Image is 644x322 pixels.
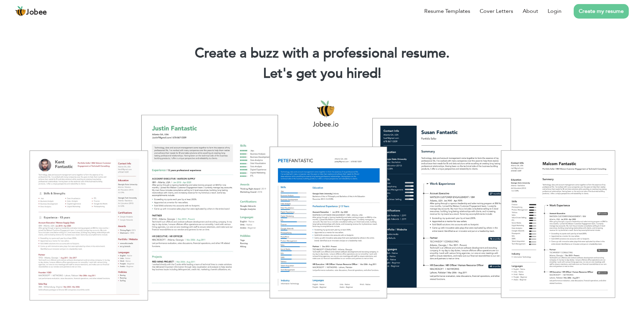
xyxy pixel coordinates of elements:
[15,6,47,17] a: Jobee
[15,6,26,17] img: jobee.io
[480,7,513,15] a: Cover Letters
[26,9,47,16] span: Jobee
[10,65,634,82] h2: Let's
[574,4,629,19] a: Create my resume
[378,64,381,83] span: |
[10,45,634,62] h1: Create a buzz with a professional resume.
[548,7,562,15] a: Login
[296,64,381,83] span: get you hired!
[523,7,538,15] a: About
[424,7,470,15] a: Resume Templates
